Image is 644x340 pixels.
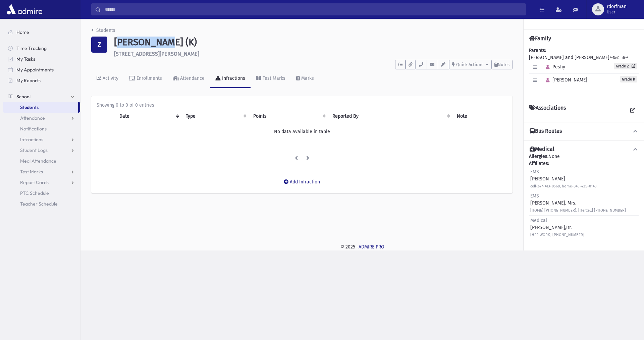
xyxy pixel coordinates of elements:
[614,63,637,69] a: Grade 2
[3,27,80,38] a: Home
[101,3,526,15] input: Search
[3,199,80,209] a: Teacher Schedule
[20,147,48,153] span: Student Logs
[16,77,41,83] span: My Reports
[221,75,245,81] div: Infractions
[529,154,548,159] b: Allergies:
[529,161,549,166] b: Affiliates:
[291,69,319,88] a: Marks
[491,60,513,69] button: Notes
[3,113,80,123] a: Attendance
[97,124,507,139] td: No data available in table
[3,145,80,156] a: Student Logs
[3,75,80,86] a: My Reports
[543,64,565,70] span: Peshy
[456,62,483,67] span: Quick Actions
[529,153,639,239] div: None
[607,9,627,15] span: User
[97,102,507,109] div: Showing 0 to 0 of 0 entries
[91,243,633,250] div: © 2025 -
[530,192,626,214] div: [PERSON_NAME], Mrs.
[16,67,54,73] span: My Appointments
[530,218,547,223] span: Medical
[115,109,182,124] th: Date: activate to sort column ascending
[3,188,80,199] a: PTC Schedule
[167,69,210,88] a: Attendance
[3,166,80,177] a: Test Marks
[453,109,507,124] th: Note
[182,109,249,124] th: Type: activate to sort column ascending
[3,156,80,166] a: Meal Attendance
[530,169,539,175] span: EMS
[249,109,328,124] th: Points: activate to sort column ascending
[16,45,47,51] span: Time Tracking
[16,29,29,35] span: Home
[91,37,107,53] div: Z
[135,75,162,81] div: Enrollments
[20,190,49,196] span: PTC Schedule
[529,146,639,153] button: Medical
[529,105,566,117] h4: Associations
[16,56,35,62] span: My Tasks
[498,62,509,67] span: Notes
[3,91,80,102] a: School
[210,69,251,88] a: Infractions
[5,3,44,16] img: AdmirePro
[20,201,58,207] span: Teacher Schedule
[91,27,115,37] nav: breadcrumb
[20,136,43,143] span: Infractions
[529,48,546,53] b: Parents:
[543,77,587,83] span: [PERSON_NAME]
[359,244,384,250] a: ADMIRE PRO
[91,27,115,33] a: Students
[607,4,627,9] span: rdorfman
[530,184,597,188] small: cell-347-413-0568, home-845-425-0143
[3,123,80,134] a: Notifications
[530,128,562,135] h4: Bus Routes
[530,146,554,153] h4: Medical
[620,76,637,82] span: Grade K
[529,35,551,42] h4: Family
[20,126,47,132] span: Notifications
[3,102,78,113] a: Students
[530,217,584,238] div: [PERSON_NAME],Dr.
[627,105,639,117] a: View all Associations
[328,109,452,124] th: Reported By: activate to sort column ascending
[20,179,49,185] span: Report Cards
[3,134,80,145] a: Infractions
[16,94,31,100] span: School
[91,69,124,88] a: Activity
[3,54,80,64] a: My Tasks
[3,177,80,188] a: Report Cards
[3,43,80,54] a: Time Tracking
[449,60,491,69] button: Quick Actions
[251,69,291,88] a: Test Marks
[261,75,285,81] div: Test Marks
[529,128,639,135] button: Bus Routes
[279,176,324,188] button: Add Infraction
[530,168,597,189] div: [PERSON_NAME]
[101,75,118,81] div: Activity
[530,233,584,237] small: [HER WORK] [PHONE_NUMBER]
[20,115,45,121] span: Attendance
[20,104,39,110] span: Students
[530,208,626,213] small: [HOME] [PHONE_NUMBER], [HerCell] [PHONE_NUMBER]
[114,37,513,48] h1: [PERSON_NAME] (K)
[20,169,43,175] span: Test Marks
[179,75,205,81] div: Attendance
[124,69,167,88] a: Enrollments
[3,64,80,75] a: My Appointments
[529,47,639,94] div: [PERSON_NAME] and [PERSON_NAME]
[530,193,539,199] span: EMS
[20,158,56,164] span: Meal Attendance
[300,75,314,81] div: Marks
[114,51,513,57] h6: [STREET_ADDRESS][PERSON_NAME]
